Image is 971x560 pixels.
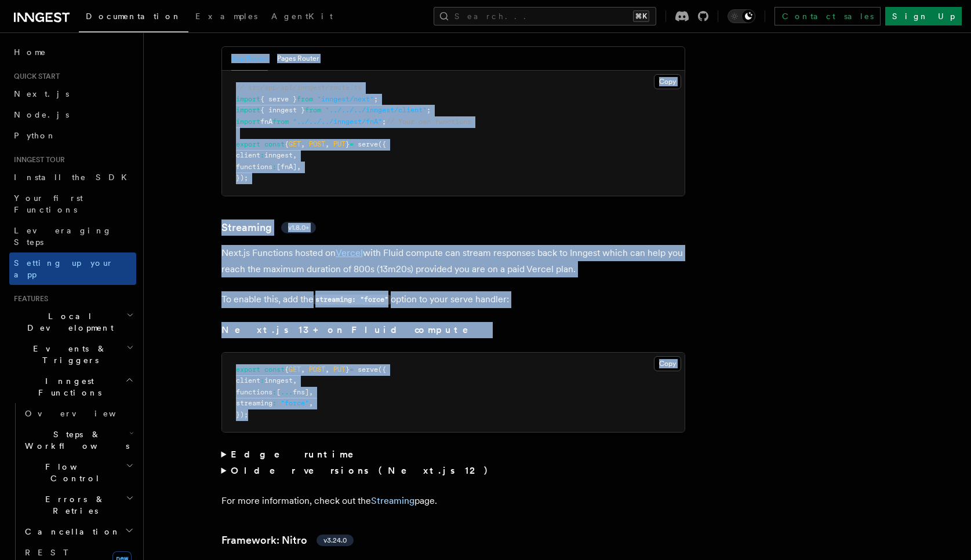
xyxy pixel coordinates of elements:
span: serve [358,140,378,148]
span: , [293,376,297,385]
button: Errors & Retries [20,489,136,521]
span: Events & Triggers [9,343,126,366]
span: Node.js [14,110,69,119]
span: inngest [264,376,293,385]
button: Events & Triggers [9,338,136,371]
span: , [325,365,329,374]
a: Framework: Nitrov3.24.0 [221,532,354,548]
span: v1.8.0+ [288,223,309,232]
span: , [301,365,305,374]
button: Steps & Workflows [20,424,136,456]
a: Install the SDK [9,167,136,188]
span: [ [277,388,281,396]
span: Local Development [9,310,126,334]
span: { inngest } [260,106,305,114]
span: Python [14,131,56,140]
span: client [236,151,260,159]
span: Cancellation [20,526,121,537]
span: } [346,365,350,374]
span: from [297,95,313,103]
strong: Next.js 13+ on Fluid compute [221,324,485,335]
button: Pages Router [277,47,319,71]
span: functions [236,388,272,396]
kbd: ⌘K [633,10,649,22]
a: Streaming [371,495,414,506]
span: "inngest/next" [317,95,374,103]
button: Cancellation [20,521,136,542]
span: : [272,163,277,171]
span: export [236,365,260,374]
span: inngest [264,151,293,159]
span: Flow Control [20,461,126,484]
span: fns] [293,388,309,396]
a: AgentKit [264,3,340,31]
span: const [264,140,285,148]
button: Local Development [9,306,136,338]
span: , [325,140,329,148]
span: from [305,106,321,114]
span: { [285,365,289,374]
span: PUT [333,140,346,148]
span: GET [289,365,301,374]
span: , [301,140,305,148]
span: Features [9,294,48,303]
span: from [272,118,289,126]
span: , [309,399,313,407]
a: Documentation [79,3,188,32]
code: streaming: "force" [314,295,391,305]
p: Next.js Functions hosted on with Fluid compute can stream responses back to Inngest which can hel... [221,245,685,277]
span: client [236,376,260,385]
a: Contact sales [774,7,881,25]
a: Node.js [9,104,136,125]
span: , [293,151,297,159]
span: fnA [260,118,272,126]
span: Errors & Retries [20,493,126,517]
span: Your first Functions [14,193,83,214]
button: Inngest Functions [9,371,136,403]
p: For more information, check out the page. [221,493,685,509]
span: , [297,163,301,171]
span: }); [236,174,248,182]
span: ... [281,388,293,396]
span: // src/app/api/inngest/route.ts [236,83,362,91]
span: serve [358,365,378,374]
span: GET [289,140,301,148]
span: Overview [25,409,144,418]
strong: Older versions (Next.js 12) [231,465,494,476]
span: , [309,388,313,396]
span: import [236,95,260,103]
button: Search...⌘K [434,7,656,25]
a: Overview [20,403,136,424]
span: } [346,140,350,148]
summary: Edge runtime [221,446,685,463]
button: Copy [654,74,681,89]
a: Your first Functions [9,188,136,220]
span: : [272,399,277,407]
button: Toggle dark mode [728,9,755,23]
span: : [272,388,277,396]
strong: Edge runtime [231,449,370,460]
span: Documentation [86,12,181,21]
span: streaming [236,399,272,407]
a: Leveraging Steps [9,220,136,252]
span: { [285,140,289,148]
span: v3.24.0 [323,536,347,545]
span: : [260,151,264,159]
span: POST [309,365,325,374]
span: : [260,376,264,385]
span: ; [382,118,386,126]
span: { serve } [260,95,297,103]
span: ({ [378,140,386,148]
span: PUT [333,365,346,374]
span: import [236,118,260,126]
a: Next.js [9,83,136,104]
span: Next.js [14,89,69,98]
span: "../../../inngest/client" [325,106,427,114]
a: Python [9,125,136,146]
a: Setting up your app [9,252,136,285]
span: = [350,140,354,148]
button: Copy [654,356,681,371]
span: Steps & Workflows [20,429,129,452]
span: Examples [195,12,257,21]
span: "force" [281,399,309,407]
